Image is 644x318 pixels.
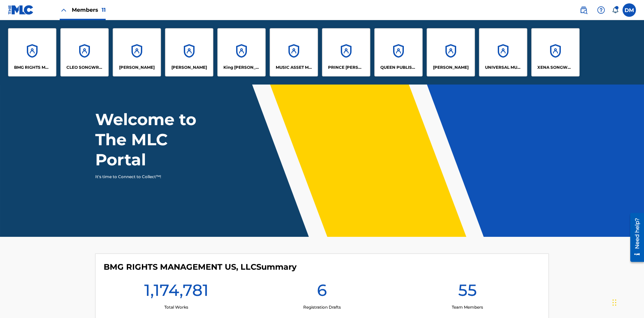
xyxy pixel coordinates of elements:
h4: BMG RIGHTS MANAGEMENT US, LLC [104,262,297,272]
a: Accounts[PERSON_NAME] [165,28,213,76]
a: Accounts[PERSON_NAME] [113,28,161,76]
p: King McTesterson [223,64,260,70]
span: 11 [102,7,106,13]
p: Team Members [452,304,483,310]
div: Drag [612,293,616,313]
a: AccountsMUSIC ASSET MANAGEMENT (MAM) [270,28,318,76]
p: BMG RIGHTS MANAGEMENT US, LLC [14,64,51,70]
span: Members [72,6,106,14]
a: Accounts[PERSON_NAME] [427,28,475,76]
div: User Menu [623,3,636,17]
h1: 55 [458,280,477,304]
p: QUEEN PUBLISHA [380,64,417,70]
h1: 6 [317,280,327,304]
a: AccountsKing [PERSON_NAME] [217,28,266,76]
img: search [580,6,588,14]
h1: Welcome to The MLC Portal [95,109,221,170]
p: It's time to Connect to Collect™! [95,174,212,180]
a: AccountsPRINCE [PERSON_NAME] [322,28,370,76]
img: MLC Logo [8,5,34,15]
iframe: Chat Widget [610,286,644,318]
p: MUSIC ASSET MANAGEMENT (MAM) [276,64,312,70]
h1: 1,174,781 [144,280,209,304]
a: AccountsCLEO SONGWRITER [60,28,109,76]
a: AccountsXENA SONGWRITER [531,28,580,76]
p: Registration Drafts [303,304,341,310]
img: help [597,6,605,14]
a: AccountsUNIVERSAL MUSIC PUB GROUP [479,28,527,76]
a: AccountsBMG RIGHTS MANAGEMENT US, LLC [8,28,56,76]
div: Notifications [612,7,619,13]
iframe: Resource Center [625,210,644,265]
a: Public Search [577,3,590,17]
p: EYAMA MCSINGER [171,64,207,70]
p: XENA SONGWRITER [537,64,574,70]
p: PRINCE MCTESTERSON [328,64,365,70]
p: ELVIS COSTELLO [119,64,155,70]
a: AccountsQUEEN PUBLISHA [374,28,423,76]
p: UNIVERSAL MUSIC PUB GROUP [485,64,522,70]
div: Help [594,3,608,17]
p: Total Works [164,304,188,310]
img: Close [60,6,68,14]
p: CLEO SONGWRITER [66,64,103,70]
p: RONALD MCTESTERSON [433,64,469,70]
